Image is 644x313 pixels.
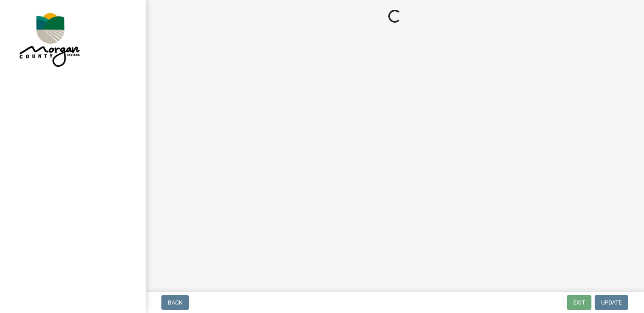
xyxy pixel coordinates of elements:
[601,299,622,306] span: Update
[161,295,189,310] button: Back
[595,295,628,310] button: Update
[567,295,591,310] button: Exit
[16,8,81,69] img: Morgan County, Indiana
[168,299,182,306] span: Back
